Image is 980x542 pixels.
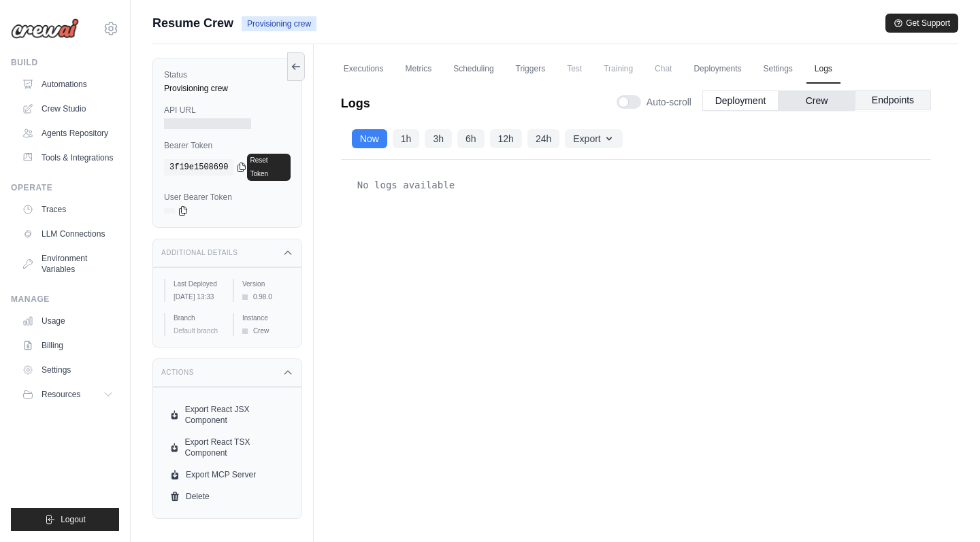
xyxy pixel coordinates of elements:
[16,147,119,169] a: Tools & Integrations
[164,105,291,116] label: API URL
[16,384,119,405] button: Resources
[490,129,522,148] button: 12h
[393,129,420,148] button: 1h
[16,122,119,144] a: Agents Repository
[16,248,119,280] a: Environment Variables
[164,192,291,203] label: User Bearer Token
[164,140,291,151] label: Bearer Token
[755,55,800,84] a: Settings
[508,55,554,84] a: Triggers
[164,83,291,94] div: Provisioning crew
[242,326,291,336] div: Crew
[559,55,590,82] span: Test
[885,14,958,33] button: Get Support
[11,18,79,39] img: Logo
[565,129,622,148] button: Export
[242,16,316,31] span: Provisioning crew
[11,182,119,193] div: Operate
[164,399,291,431] a: Export React JSX Component
[336,55,392,84] a: Executions
[16,335,119,356] a: Billing
[352,129,387,148] button: Now
[397,55,440,84] a: Metrics
[779,90,855,111] button: Crew
[42,389,80,400] span: Resources
[164,486,291,507] a: Delete
[174,293,214,301] time: October 13, 2025 at 13:33 CEST
[702,90,779,111] button: Deployment
[352,171,920,199] div: No logs available
[16,73,119,95] a: Automations
[457,129,485,148] button: 6h
[11,294,119,305] div: Manage
[152,14,233,33] span: Resume Crew
[164,464,291,486] a: Export MCP Server
[174,279,222,289] label: Last Deployed
[341,94,370,113] p: Logs
[247,154,290,181] a: Reset Token
[647,95,691,109] span: Auto-scroll
[16,98,119,120] a: Crew Studio
[174,313,222,323] label: Branch
[164,431,291,464] a: Export React TSX Component
[16,199,119,220] a: Traces
[242,279,291,289] label: Version
[16,359,119,381] a: Settings
[806,55,840,84] a: Logs
[445,55,502,84] a: Scheduling
[61,514,86,525] span: Logout
[164,159,233,175] code: 3f19e1508690
[685,55,749,84] a: Deployments
[855,90,931,110] button: Endpoints
[595,55,641,82] span: Training is not available until the deployment is complete
[11,508,119,531] button: Logout
[11,57,119,68] div: Build
[174,327,218,335] span: Default branch
[425,129,452,148] button: 3h
[242,292,291,302] div: 0.98.0
[16,223,119,245] a: LLM Connections
[16,310,119,332] a: Usage
[527,129,559,148] button: 24h
[647,55,680,82] span: Chat is not available until the deployment is complete
[164,69,291,80] label: Status
[242,313,291,323] label: Instance
[161,249,238,257] h3: Additional Details
[161,369,194,377] h3: Actions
